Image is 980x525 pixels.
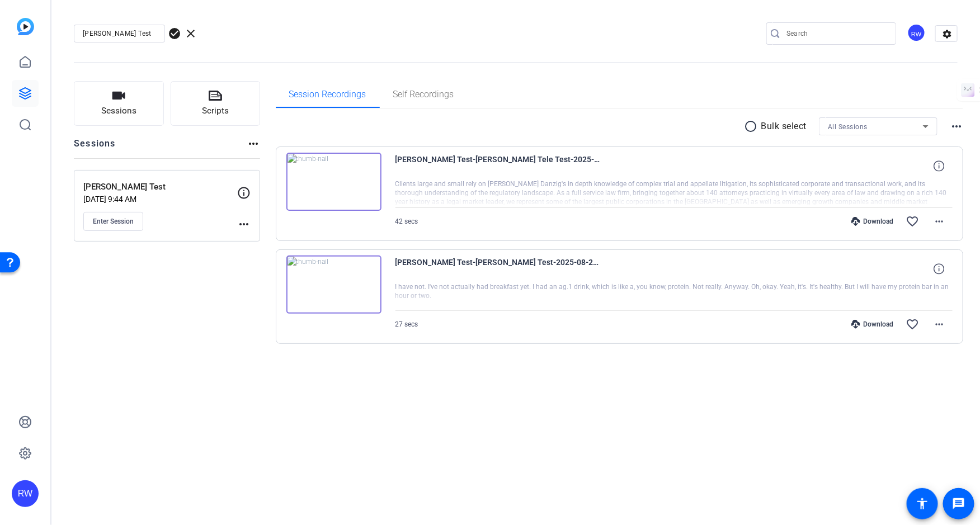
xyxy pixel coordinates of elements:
span: clear [185,27,198,40]
span: Sessions [101,105,136,117]
span: Enter Session [93,217,134,226]
mat-icon: more_horiz [932,215,946,228]
p: [PERSON_NAME] Test [83,181,237,193]
span: Session Recordings [289,90,366,99]
mat-icon: message [952,497,965,510]
span: All Sessions [828,123,868,131]
span: check_circle [168,27,181,40]
div: Download [846,320,899,329]
span: Self Recordings [393,90,454,99]
input: Enter Project Name [83,27,156,40]
button: Enter Session [83,212,143,231]
p: [DATE] 9:44 AM [83,195,237,204]
img: thumb-nail [286,256,381,314]
button: Scripts [171,81,261,126]
mat-icon: more_horiz [237,217,251,231]
span: 42 secs [395,217,418,225]
mat-icon: settings [936,26,958,42]
mat-icon: favorite_border [906,215,919,228]
mat-icon: radio_button_unchecked [745,120,761,133]
div: RW [12,480,39,507]
mat-icon: favorite_border [906,318,919,331]
div: RW [907,23,926,42]
p: Bulk select [761,120,807,133]
div: Download [846,217,899,226]
h2: Sessions [74,137,116,158]
mat-icon: more_horiz [950,120,963,133]
span: Scripts [202,105,229,117]
span: 27 secs [395,320,418,328]
img: blue-gradient.svg [17,18,34,35]
span: [PERSON_NAME] Test-[PERSON_NAME] Tele Test-2025-08-21-09-50-43-645-0 [395,153,602,179]
button: Sessions [74,81,164,126]
mat-icon: more_horiz [932,318,946,331]
mat-icon: accessibility [916,497,929,510]
input: Search [786,27,887,40]
mat-icon: more_horiz [247,137,260,150]
img: thumb-nail [286,153,381,211]
ngx-avatar: Robert Weiss [907,23,927,43]
span: [PERSON_NAME] Test-[PERSON_NAME] Test-2025-08-21-09-49-07-349-0 [395,256,602,282]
